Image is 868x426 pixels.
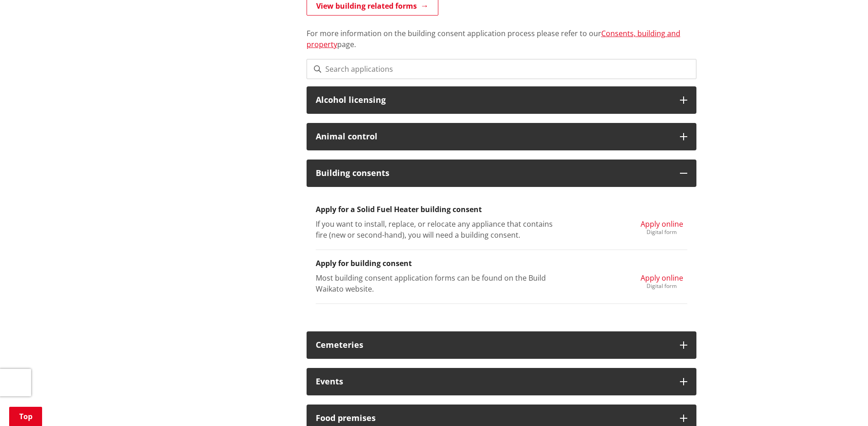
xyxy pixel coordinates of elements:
a: Consents, building and property [307,28,680,49]
div: Digital form [641,229,683,235]
p: Most building consent application forms can be found on the Build Waikato website. [316,272,559,294]
div: Digital form [641,283,683,289]
h3: Food premises [316,414,671,423]
p: For more information on the building consent application process please refer to our page. [307,17,696,50]
input: Search applications [307,59,696,79]
h3: Apply for a Solid Fuel Heater building consent [316,205,687,214]
span: Apply online [641,219,683,229]
p: If you want to install, replace, or relocate any appliance that contains fire (new or second-hand... [316,218,559,240]
h3: Cemeteries [316,341,671,350]
a: Apply online Digital form [641,218,683,235]
h3: Apply for building consent [316,259,687,268]
h3: Alcohol licensing [316,96,671,105]
h3: Events [316,377,671,386]
iframe: Messenger Launcher [826,388,859,421]
h3: Building consents [316,169,671,178]
span: Apply online [641,273,683,283]
a: Apply online Digital form [641,272,683,289]
h3: Animal control [316,132,671,141]
a: Top [9,407,42,426]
